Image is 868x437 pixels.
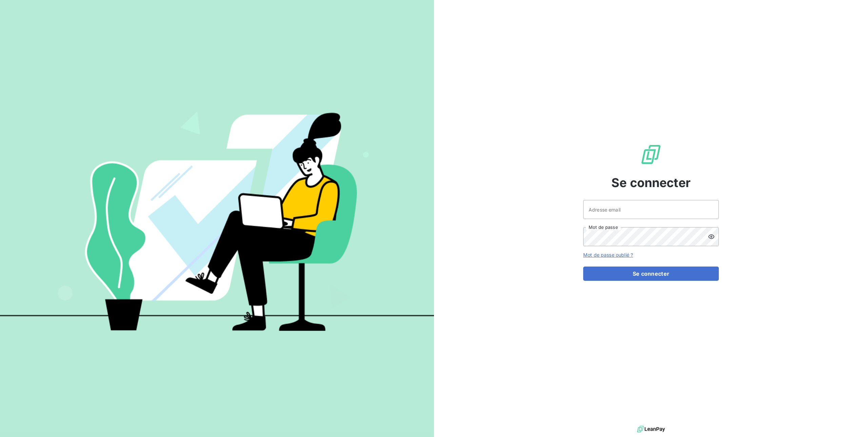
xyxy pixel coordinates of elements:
[583,200,719,219] input: placeholder
[611,174,691,192] span: Se connecter
[583,252,633,258] a: Mot de passe oublié ?
[583,267,719,281] button: Se connecter
[640,144,662,165] img: Logo LeanPay
[637,424,665,434] img: logo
